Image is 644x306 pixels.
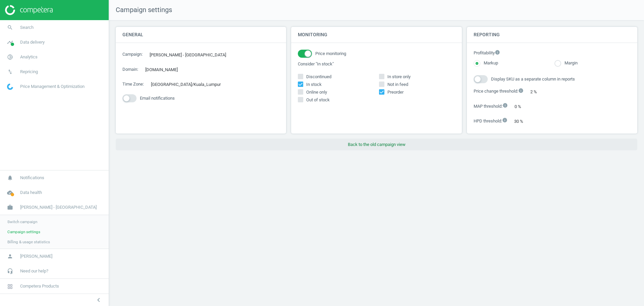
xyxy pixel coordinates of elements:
[4,250,16,263] i: person
[7,229,40,235] span: Campaign settings
[305,89,328,95] span: Online only
[386,82,410,88] span: Not in feed
[511,101,532,112] div: 0 %
[386,74,412,80] span: In store only
[116,139,637,151] button: Back to the old campaign view
[474,88,524,95] label: Price change threshold :
[518,88,524,93] i: info
[467,27,637,43] h4: Reporting
[527,87,548,97] div: 2 %
[20,268,48,274] span: Need our help?
[20,84,85,90] span: Price Management & Optimization
[502,117,507,123] i: info
[4,201,16,214] i: work
[5,5,53,15] img: ajHJNr6hYgQAAAAASUVORK5CYII=
[116,27,286,43] h4: General
[20,69,38,75] span: Repricing
[146,50,236,60] div: [PERSON_NAME] - [GEOGRAPHIC_DATA]
[4,21,16,34] i: search
[7,219,37,224] span: Switch campaign
[305,97,331,103] span: Out of stock
[491,76,575,82] span: Display SKU as a separate column in reports
[511,116,534,126] div: 30 %
[147,79,231,90] div: [GEOGRAPHIC_DATA]/Kuala_Lumpur
[474,117,507,124] label: HPD threshold :
[7,239,50,245] span: Billing & usage statistics
[90,296,107,304] button: chevron_left
[140,95,175,101] span: Email notifications
[386,89,405,95] span: Preorder
[298,61,455,67] label: Consider "In stock"
[122,51,143,57] label: Campaign :
[305,82,323,88] span: In stock
[4,265,16,277] i: headset_mic
[4,51,16,63] i: pie_chart_outlined
[122,81,144,87] label: Time Zone :
[495,50,500,55] i: info
[561,60,578,66] label: Margin
[109,5,172,15] span: Campaign settings
[20,39,45,45] span: Data delivery
[305,74,333,80] span: Discontinued
[20,175,44,181] span: Notifications
[122,66,138,72] label: Domain :
[4,65,16,78] i: swap_vert
[474,103,508,110] label: MAP threshold :
[95,296,103,304] i: chevron_left
[7,84,13,90] img: wGWNvw8QSZomAAAAABJRU5ErkJggg==
[474,50,631,57] label: Profitability
[315,51,346,57] span: Price monitoring
[502,103,508,108] i: info
[20,253,52,259] span: [PERSON_NAME]
[480,60,498,66] label: Markup
[4,36,16,49] i: timeline
[20,24,34,31] span: Search
[20,54,38,60] span: Analytics
[4,171,16,184] i: notifications
[4,186,16,199] i: cloud_done
[20,190,42,196] span: Data health
[20,204,97,210] span: [PERSON_NAME] - [GEOGRAPHIC_DATA]
[291,27,462,43] h4: Monitoring
[20,283,59,289] span: Competera Products
[142,64,188,75] div: [DOMAIN_NAME]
